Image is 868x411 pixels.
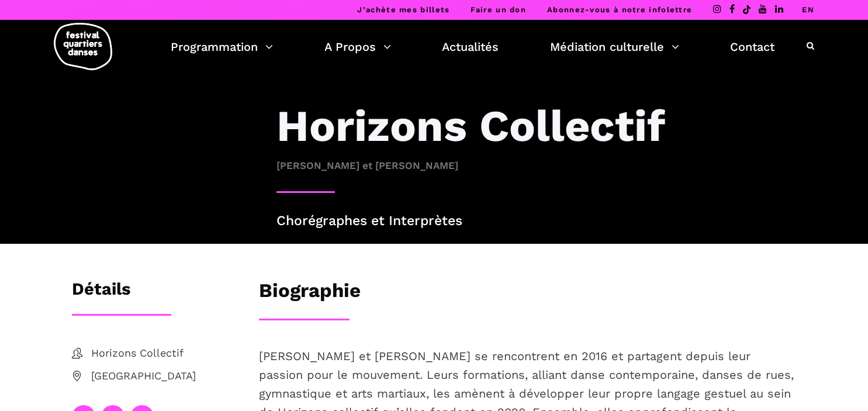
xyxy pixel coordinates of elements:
h3: Détails [72,279,130,308]
a: EN [802,5,814,14]
img: logo-fqd-med [54,23,112,70]
a: Médiation culturelle [550,37,679,57]
a: Programmation [171,37,273,57]
span: Horizons Collectif [91,345,236,362]
a: J’achète mes billets [357,5,449,14]
a: Faire un don [471,5,526,14]
a: A Propos [324,37,391,57]
a: Abonnez-vous à notre infolettre [547,5,692,14]
span: [PERSON_NAME] et [PERSON_NAME] [276,158,797,174]
a: Contact [730,37,774,57]
p: Chorégraphes et Interprètes [276,210,797,232]
span: [GEOGRAPHIC_DATA] [91,368,236,385]
a: Actualités [442,37,499,57]
h3: Horizons Collectif [276,99,665,152]
h3: Biographie [259,279,361,308]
